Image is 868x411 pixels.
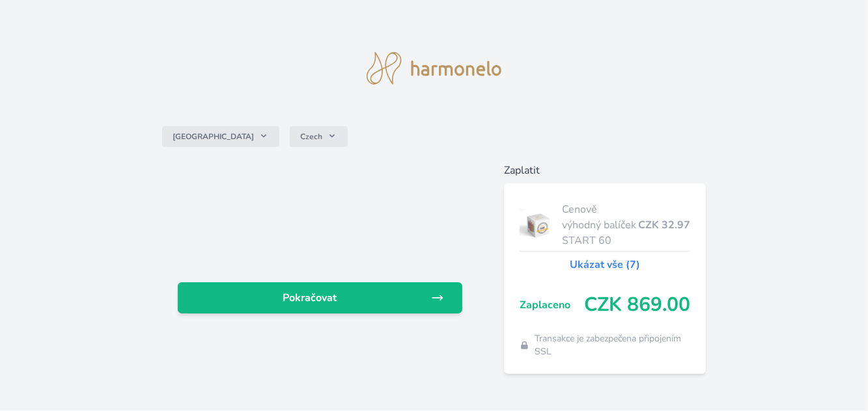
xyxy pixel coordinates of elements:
span: CZK 869.00 [584,293,690,317]
button: [GEOGRAPHIC_DATA] [162,126,279,147]
img: start.jpg [520,209,557,241]
span: Transakce je zabezpečena připojením SSL [535,332,690,358]
span: Cenově výhodný balíček START 60 [562,202,638,248]
a: Ukázat vše (7) [570,257,640,272]
span: [GEOGRAPHIC_DATA] [173,131,254,142]
img: logo.svg [367,52,502,85]
h6: Zaplatit [504,163,706,178]
a: Pokračovat [178,282,462,313]
span: Czech [300,131,322,142]
span: Pokračovat [188,290,431,306]
span: Zaplaceno [520,297,584,313]
span: CZK 32.97 [638,217,690,233]
button: Czech [290,126,348,147]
